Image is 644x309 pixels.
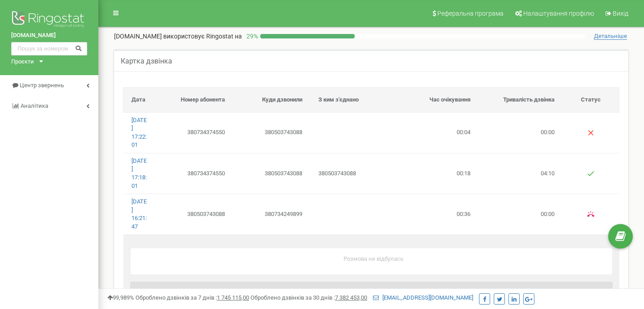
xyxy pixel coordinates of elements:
a: [DATE] 17:22:01 [131,117,147,148]
img: Успішний [587,170,594,177]
th: Дата [123,88,156,113]
td: 380503743088 [233,112,310,153]
td: 380503743088 [310,153,394,194]
td: 380734249899 [233,194,310,235]
span: Детальніше [594,33,627,40]
td: 00:00 [479,194,563,235]
p: 29 % [242,32,260,41]
span: Реферальна програма [437,10,504,17]
span: 99,989% [107,294,134,301]
td: 00:18 [394,153,479,194]
td: 380503743088 [233,153,310,194]
th: Тривалість дзвінка [479,88,563,113]
span: Вихід [613,10,628,17]
img: Немає відповіді [587,129,594,136]
span: Аналiтика [21,102,48,109]
a: [DATE] 16:21:47 [131,198,147,230]
th: Час очікування [394,88,479,113]
td: 380734374550 [156,153,233,194]
span: Оброблено дзвінків за 30 днів : [250,294,367,301]
span: Налаштування профілю [523,10,594,17]
p: Розмова не вiдбулась [141,255,606,263]
span: Центр звернень [20,82,64,89]
th: Статус [563,88,619,113]
th: Номер абонента [156,88,233,113]
td: 04:10 [479,153,563,194]
td: 380734374550 [156,112,233,153]
td: 00:36 [394,194,479,235]
div: Проєкти [11,58,34,66]
input: Пошук за номером [11,42,87,55]
td: 00:00 [479,112,563,153]
img: Зайнято [587,211,594,218]
u: 1 745 115,00 [217,294,249,301]
a: [DOMAIN_NAME] [11,31,87,40]
a: [DATE] 17:18:01 [131,157,147,189]
img: Ringostat logo [11,9,87,31]
th: Куди дзвонили [233,88,310,113]
span: Оброблено дзвінків за 7 днів : [136,294,249,301]
p: [DOMAIN_NAME] [114,32,242,41]
iframe: Intercom live chat [614,258,635,280]
h3: Коментарі [130,282,613,302]
td: 380503743088 [156,194,233,235]
td: 00:04 [394,112,479,153]
a: [EMAIL_ADDRESS][DOMAIN_NAME] [373,294,473,301]
th: З ким з'єднано [310,88,394,113]
h5: Картка дзвінка [121,57,172,65]
span: використовує Ringostat на [163,33,242,40]
u: 7 382 453,00 [335,294,367,301]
